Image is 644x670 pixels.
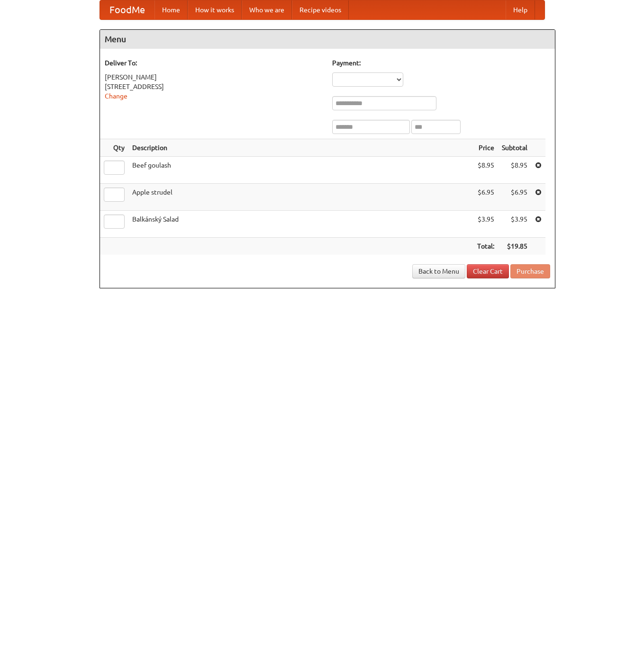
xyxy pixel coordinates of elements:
[498,157,531,184] td: $8.95
[506,0,535,19] a: Help
[154,0,188,19] a: Home
[105,58,323,68] h5: Deliver To:
[100,0,154,19] a: FoodMe
[467,264,509,278] a: Clear Cart
[128,211,473,238] td: Balkánský Salad
[242,0,292,19] a: Who we are
[473,238,498,255] th: Total:
[473,184,498,211] td: $6.95
[498,238,531,255] th: $19.85
[498,139,531,157] th: Subtotal
[188,0,242,19] a: How it works
[128,157,473,184] td: Beef goulash
[412,264,465,278] a: Back to Menu
[100,139,128,157] th: Qty
[105,72,323,82] div: [PERSON_NAME]
[473,157,498,184] td: $8.95
[105,82,323,91] div: [STREET_ADDRESS]
[105,92,127,100] a: Change
[128,184,473,211] td: Apple strudel
[292,0,349,19] a: Recipe videos
[510,264,550,278] button: Purchase
[128,139,473,157] th: Description
[473,139,498,157] th: Price
[498,211,531,238] td: $3.95
[473,211,498,238] td: $3.95
[332,58,550,68] h5: Payment:
[100,30,555,49] h4: Menu
[498,184,531,211] td: $6.95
